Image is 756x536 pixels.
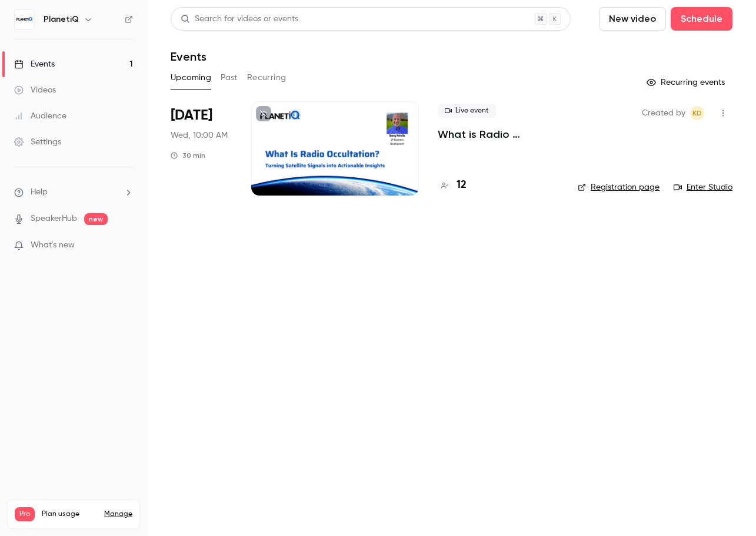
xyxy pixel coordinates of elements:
[438,177,467,193] a: 12
[15,10,34,29] img: PlanetiQ
[692,106,702,120] span: KD
[642,106,685,120] span: Created by
[578,181,660,193] a: Registration page
[671,7,732,31] button: Schedule
[14,136,61,148] div: Settings
[171,151,205,160] div: 30 min
[247,68,287,87] button: Recurring
[457,177,467,193] h4: 12
[181,13,298,25] div: Search for videos or events
[171,49,207,64] h1: Events
[31,213,77,225] a: SpeakerHub
[641,73,732,92] button: Recurring events
[42,509,97,519] span: Plan usage
[674,181,732,193] a: Enter Studio
[14,186,133,198] li: help-dropdown-opener
[438,104,496,118] span: Live event
[171,68,211,87] button: Upcoming
[14,58,55,70] div: Events
[31,186,48,198] span: Help
[104,509,132,519] a: Manage
[438,127,559,141] a: What is Radio Occultation? Turning Satellite Signals into Actionable Insights
[31,239,75,252] span: What's new
[599,7,666,31] button: New video
[221,68,238,87] button: Past
[171,106,212,125] span: [DATE]
[15,507,35,521] span: Pro
[690,106,704,120] span: Karen Dubey
[84,213,108,225] span: new
[171,130,228,141] span: Wed, 10:00 AM
[14,110,66,122] div: Audience
[171,101,232,196] div: Oct 15 Wed, 10:00 AM (America/Los Angeles)
[14,84,56,96] div: Videos
[44,14,79,25] h6: PlanetiQ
